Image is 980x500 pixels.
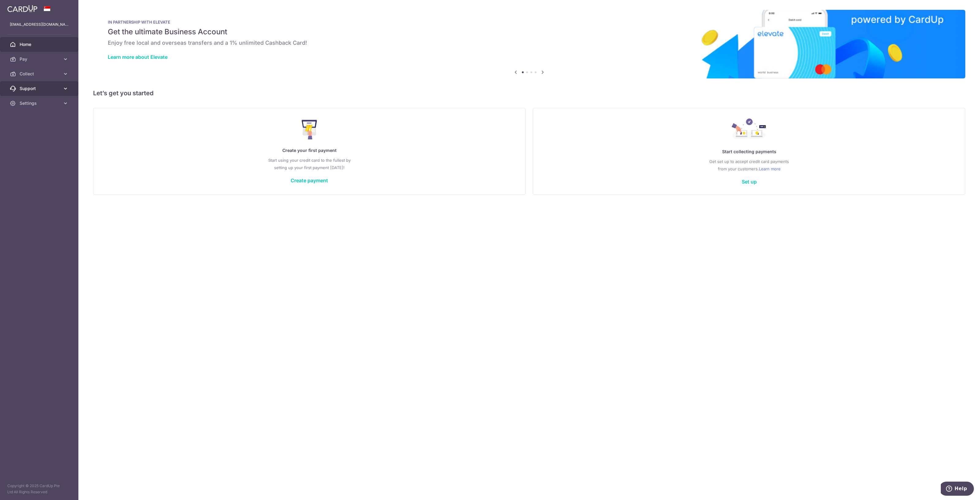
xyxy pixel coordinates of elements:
[545,148,953,155] p: Start collecting payments
[302,120,317,139] img: Make Payment
[20,41,60,47] span: Home
[108,39,951,47] h6: Enjoy free local and overseas transfers and a 1% unlimited Cashback Card!
[108,20,951,25] p: IN PARTNERSHIP WITH ELEVATE
[291,177,328,184] a: Create payment
[20,56,60,62] span: Pay
[20,100,60,106] span: Settings
[545,158,953,172] p: Get set up to accept credit card payments from your customers.
[742,179,757,185] a: Set up
[108,54,168,60] a: Learn more about Elevate
[93,88,965,98] h5: Let’s get you started
[732,119,767,141] img: Collect Payment
[93,10,965,78] img: Renovation banner
[106,147,513,154] p: Create your first payment
[20,71,60,77] span: Collect
[108,27,951,37] h5: Get the ultimate Business Account
[941,482,974,497] iframe: Opens a widget where you can find more information
[10,21,69,28] p: [EMAIL_ADDRESS][DOMAIN_NAME]
[759,165,781,172] a: Learn more
[106,157,513,171] p: Start using your credit card to the fullest by setting up your first payment [DATE]!
[20,85,60,92] span: Support
[7,5,37,12] img: CardUp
